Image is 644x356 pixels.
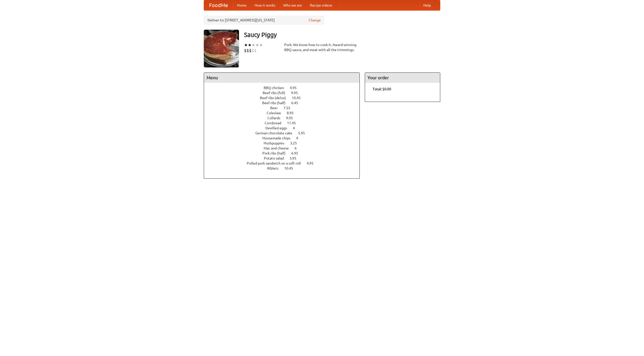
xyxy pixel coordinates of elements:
span: 3.95 [290,156,301,160]
span: 4 [293,126,300,130]
span: Potato salad [264,156,289,160]
h4: Menu [204,73,359,83]
span: 11.45 [287,121,301,125]
a: Housemade chips 4 [262,136,307,140]
a: Who we are [279,0,306,10]
a: How it works [251,0,279,10]
a: Cornbread 11.45 [265,121,305,125]
li: $ [252,48,254,53]
span: 6 [295,146,302,150]
span: Beer [270,106,283,110]
a: Recipe videos [306,0,336,10]
a: FoodMe [204,0,233,10]
li: ★ [248,42,252,48]
span: 7.55 [284,106,295,110]
div: Pork. We know how to cook it. Award-winning BBQ sauce, and meat with all the trimmings. [284,42,360,52]
span: 4.95 [307,161,318,165]
a: Pork ribs (half) 6.95 [262,151,307,155]
a: Collards 9.95 [267,116,302,120]
span: Pork ribs (half) [262,151,291,155]
img: angular.jpg [204,30,239,67]
span: Hushpuppies [264,141,289,145]
li: $ [254,48,257,53]
span: BBQ chicken [264,86,289,90]
a: Devilled eggs 4 [265,126,304,130]
span: Pulled pork sandwich on a soft roll [247,161,306,165]
a: Hushpuppies 3.25 [264,141,306,145]
li: $ [249,48,252,53]
span: Cornbread [265,121,286,125]
span: Riblets [267,166,284,170]
span: German chocolate cake [255,131,297,135]
h3: Saucy Piggy [244,30,440,40]
span: 4 [296,136,303,140]
span: 10.45 [292,96,306,100]
a: Riblets 10.45 [267,166,302,170]
a: Home [233,0,251,10]
a: German chocolate cake 5.95 [255,131,314,135]
span: 10.45 [284,166,298,170]
a: Beef ribs (full) 9.95 [263,91,307,95]
a: Beef ribs (delux) 10.45 [260,96,310,100]
a: Change [309,18,321,23]
span: Housemade chips [262,136,295,140]
span: Coleslaw [267,111,286,115]
li: ★ [252,42,255,48]
span: 6.95 [291,151,303,155]
span: 4.95 [290,86,302,90]
b: Total: $0.00 [373,87,391,91]
a: BBQ chicken 4.95 [264,86,306,90]
a: Pulled pork sandwich on a soft roll 4.95 [247,161,323,165]
a: Beef ribs (half) 6.45 [262,101,307,105]
li: ★ [259,42,263,48]
h4: Your order [365,73,440,83]
li: $ [244,48,247,53]
li: ★ [255,42,259,48]
span: 9.95 [291,91,303,95]
a: Beer 7.55 [270,106,300,110]
li: $ [247,48,249,53]
span: 3.25 [290,141,302,145]
a: Potato salad 3.95 [264,156,306,160]
span: 8.95 [287,111,299,115]
div: Deliver to: [STREET_ADDRESS][US_STATE] [204,16,325,25]
span: Beef ribs (full) [263,91,290,95]
span: Beef ribs (delux) [260,96,291,100]
span: 6.45 [291,101,303,105]
a: Coleslaw 8.95 [267,111,303,115]
span: Beef ribs (half) [262,101,291,105]
span: Collards [267,116,285,120]
li: ★ [244,42,248,48]
a: Help [419,0,435,10]
a: Mac and cheese 6 [264,146,306,150]
span: 9.95 [286,116,298,120]
span: 5.95 [298,131,310,135]
span: Mac and cheese [264,146,294,150]
span: Devilled eggs [265,126,292,130]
